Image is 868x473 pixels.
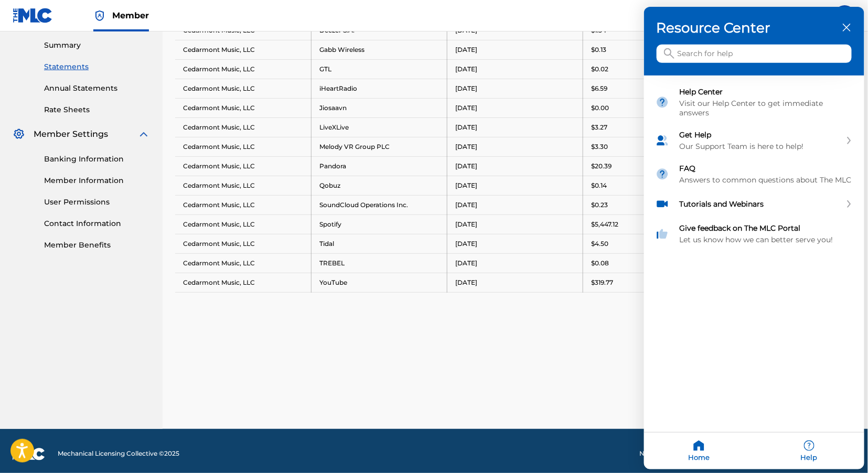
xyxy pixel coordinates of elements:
div: FAQ [644,157,864,191]
div: Answers to common questions about The MLC [680,175,853,185]
h3: Resource Center [657,19,852,36]
div: Give feedback on The MLC Portal [644,217,864,251]
div: Let us know how we can better serve you! [680,235,853,244]
div: Home [644,433,754,469]
img: module icon [656,227,669,241]
img: module icon [656,197,669,211]
div: Resource center home modules [644,76,864,251]
img: module icon [656,95,669,109]
svg: expand [846,137,852,144]
div: Get Help [644,124,864,157]
div: Tutorials and Webinars [644,191,864,217]
img: module icon [656,167,669,181]
div: Our Support Team is here to help! [680,142,841,151]
div: entering resource center home [644,76,864,251]
svg: icon [664,48,674,59]
div: Help Center [680,87,853,96]
div: FAQ [680,164,853,173]
input: Search for help [657,45,852,63]
img: module icon [656,134,669,147]
div: close resource center [842,23,852,33]
div: Visit our Help Center to get immediate answers [680,99,853,117]
div: Get Help [680,130,841,139]
svg: expand [846,200,852,208]
div: Tutorials and Webinars [680,199,841,209]
div: Help Center [644,81,864,124]
div: Give feedback on The MLC Portal [680,223,853,233]
div: Help [754,433,864,469]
